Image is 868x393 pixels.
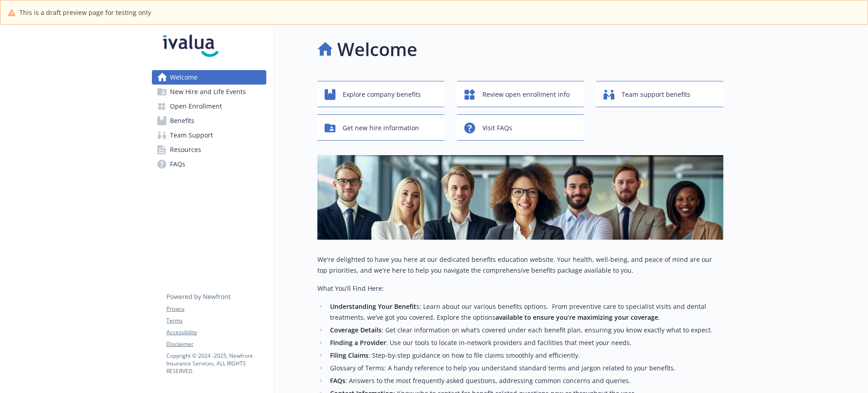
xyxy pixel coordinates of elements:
[166,352,266,375] p: Copyright © 2024 - 2025 , Newfront Insurance Services, ALL RIGHTS RESERVED
[170,142,201,157] span: Resources
[330,338,386,347] strong: Finding a Provider
[170,157,185,171] span: FAQs
[457,114,584,141] button: Visit FAQs
[19,8,151,17] span: This is a draft preview page for testing only
[330,376,345,385] strong: FAQs
[166,317,266,325] a: Terms
[152,99,266,114] a: Open Enrollment
[327,337,723,348] li: : Use our tools to locate in-network providers and facilities that meet your needs.
[482,119,512,137] span: Visit FAQs
[327,350,723,361] li: : Step-by-step guidance on how to file claims smoothly and efficiently.
[317,283,723,294] p: What You’ll Find Here:
[170,85,246,99] span: New Hire and Life Events
[170,114,194,128] span: Benefits
[170,99,222,114] span: Open Enrollment
[170,70,198,85] span: Welcome
[152,114,266,128] a: Benefits
[596,81,723,107] button: Team support benefits
[152,157,266,171] a: FAQs
[457,81,584,107] button: Review open enrollment info
[317,254,723,276] p: We're delighted to have you here at our dedicated benefits education website. Your health, well-b...
[330,302,416,311] strong: Understanding Your Benefit
[317,81,444,107] button: Explore company benefits
[152,70,266,85] a: Welcome
[170,128,213,142] span: Team Support
[343,119,419,137] span: Get new hire information
[482,86,570,103] span: Review open enrollment info
[317,155,723,240] img: overview page banner
[330,326,382,334] strong: Coverage Details
[152,128,266,142] a: Team Support
[166,340,266,348] a: Disclaimer
[327,325,723,336] li: : Get clear information on what’s covered under each benefit plan, ensuring you know exactly what...
[330,351,368,360] strong: Filing Claims
[337,36,417,63] h1: Welcome
[317,114,444,141] button: Get new hire information
[166,328,266,336] a: Accessibility
[495,313,660,322] strong: available to ensure you’re maximizing your coverage.
[343,86,421,103] span: Explore company benefits
[622,86,690,103] span: Team support benefits
[327,375,723,386] li: : Answers to the most frequently asked questions, addressing common concerns and queries.
[327,301,723,323] li: s: Learn about our various benefits options. From preventive care to specialist visits and dental...
[152,142,266,157] a: Resources
[166,305,266,313] a: Privacy
[327,363,723,374] li: Glossary of Terms: A handy reference to help you understand standard terms and jargon related to ...
[152,85,266,99] a: New Hire and Life Events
